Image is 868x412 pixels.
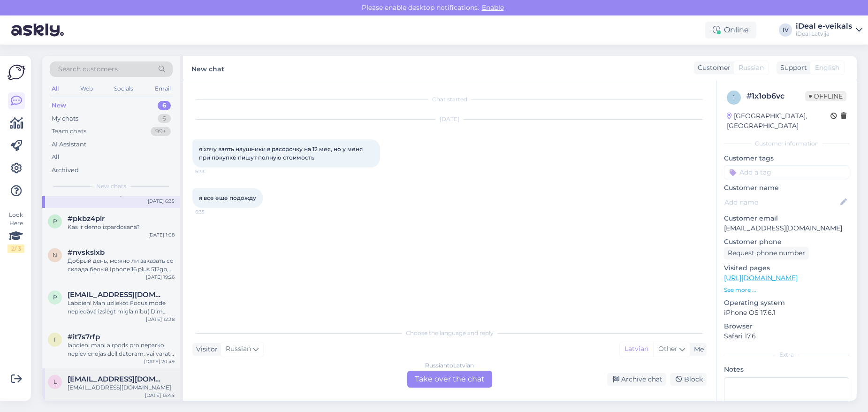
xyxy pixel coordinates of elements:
[52,166,79,175] div: Archived
[796,30,852,38] div: iDeal Latvija
[690,344,704,354] div: Me
[68,333,100,341] span: #it7s7rfp
[68,299,175,316] div: Labdien! Man uzliekot Focus mode nepiedāvā izslēgt miglainību( Dim lock blur) miega fokusā un kā ...
[192,115,707,123] div: [DATE]
[68,257,175,274] div: Добрый день, можно ли заказать со склада белый Iphone 16 plus 512gb, чтоб он пришел в [GEOGRAPHIC...
[144,358,175,365] div: [DATE] 20:49
[195,208,230,215] span: 6:35
[8,244,24,253] div: 2 / 3
[724,298,849,308] p: Operating system
[724,223,849,233] p: [EMAIL_ADDRESS][DOMAIN_NAME]
[724,165,849,179] input: Add a tag
[746,91,805,102] div: # 1x1ob6vc
[199,145,364,161] span: я хлчу взять наушники в рассрочку на 12 мес, но у меня при покупке пишут полную стоимость
[68,214,105,223] span: #pkbz4plr
[199,194,256,201] span: я все еще подожду
[779,23,792,37] div: IV
[50,83,61,95] div: All
[425,361,474,370] div: Russian to Latvian
[8,63,25,81] img: Askly Logo
[52,153,60,162] div: All
[96,182,126,191] span: New chats
[805,91,846,101] span: Offline
[727,111,830,131] div: [GEOGRAPHIC_DATA], [GEOGRAPHIC_DATA]
[148,198,175,205] div: [DATE] 6:35
[68,223,175,231] div: Kas ir demo izpardosana?
[146,274,175,281] div: [DATE] 19:26
[153,83,173,95] div: Email
[733,94,735,101] span: 1
[777,63,807,73] div: Support
[192,344,218,354] div: Visitor
[151,127,171,136] div: 99+
[52,101,66,110] div: New
[78,83,95,95] div: Web
[53,294,57,301] span: p
[226,344,251,354] span: Russian
[53,218,57,225] span: p
[146,316,175,323] div: [DATE] 12:38
[724,139,849,148] div: Customer information
[724,365,849,374] p: Notes
[191,61,224,74] label: New chat
[724,331,849,341] p: Safari 17.6
[479,3,507,12] span: Enable
[724,308,849,318] p: iPhone OS 17.6.1
[670,373,707,386] div: Block
[694,63,731,73] div: Customer
[724,153,849,163] p: Customer tags
[148,231,175,238] div: [DATE] 1:08
[145,392,175,399] div: [DATE] 13:44
[192,329,707,337] div: Choose the language and reply
[724,247,809,259] div: Request phone number
[195,168,230,175] span: 6:33
[68,341,175,358] div: labdien! mani airpods pro neparko nepievienojas dell datoram. vai varat kā palīdzēt, ja atnestu d...
[658,344,678,353] span: Other
[739,63,764,73] span: Russian
[724,183,849,193] p: Customer name
[796,23,852,30] div: iDeal e-veikals
[68,375,165,383] span: laura.neilande10@inbox.lv
[52,140,86,149] div: AI Assistant
[54,336,56,343] span: i
[112,83,135,95] div: Socials
[52,114,78,123] div: My chats
[705,22,756,38] div: Online
[53,252,57,259] span: n
[724,197,838,207] input: Add name
[724,214,849,223] p: Customer email
[407,371,492,388] div: Take over the chat
[53,378,57,385] span: l
[68,383,175,392] div: [EMAIL_ADDRESS][DOMAIN_NAME]
[815,63,839,73] span: English
[724,351,849,359] div: Extra
[68,290,165,299] span: patricijawin@gmail.com
[607,373,666,386] div: Archive chat
[620,342,653,356] div: Latvian
[192,95,707,104] div: Chat started
[158,114,171,123] div: 6
[724,274,798,282] a: [URL][DOMAIN_NAME]
[58,64,118,74] span: Search customers
[52,127,86,136] div: Team chats
[724,237,849,247] p: Customer phone
[68,248,105,257] span: #nvskslxb
[158,101,171,110] div: 6
[724,263,849,273] p: Visited pages
[724,321,849,331] p: Browser
[796,23,862,38] a: iDeal e-veikalsiDeal Latvija
[724,286,849,294] p: See more ...
[8,211,24,253] div: Look Here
